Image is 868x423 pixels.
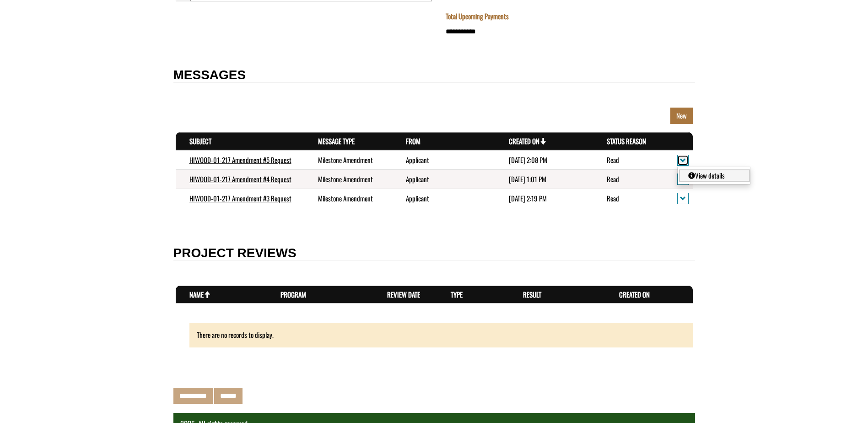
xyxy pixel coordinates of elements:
td: 8/12/2025 2:08 PM [495,150,593,169]
div: There are no records to display. [176,323,693,347]
h2: PROJECT REVIEWS [173,246,695,261]
td: Applicant [392,189,495,207]
td: Read [593,150,663,169]
td: action menu [663,150,692,169]
div: There are no records to display. [189,323,693,347]
a: View details [679,169,750,182]
td: Milestone Amendment [304,150,393,169]
time: [DATE] 1:01 PM [509,174,546,184]
td: Read [593,170,663,189]
th: Actions [675,286,692,304]
time: [DATE] 2:08 PM [509,155,547,165]
div: --- [2,73,9,83]
a: Review Date [387,289,420,299]
a: New [670,108,693,124]
a: HIWOOD-01-217 Amendment #4 Request [189,174,291,184]
fieldset: Section [173,266,695,367]
a: Created On [509,136,546,146]
a: Type [451,289,463,299]
a: FRIP Final Report - Template.docx [2,42,85,52]
td: HIWOOD-01-217 Amendment #5 Request [176,150,304,169]
button: action menu [677,193,689,204]
a: Result [523,289,541,299]
a: FRIP Progress Report - Template .docx [2,11,97,21]
a: Subject [189,136,211,146]
td: HIWOOD-01-217 Amendment #3 Request [176,189,304,207]
td: HIWOOD-01-217 Amendment #4 Request [176,170,304,189]
a: Status Reason [607,136,646,146]
button: action menu [677,155,689,166]
td: Applicant [392,170,495,189]
td: Milestone Amendment [304,189,393,207]
h2: MESSAGES [173,68,695,83]
a: Program [280,289,306,299]
td: Milestone Amendment [304,170,393,189]
td: action menu [663,170,692,189]
td: Applicant [392,150,495,169]
a: Name [189,289,210,299]
a: From [406,136,421,146]
a: HIWOOD-01-217 Amendment #3 Request [189,193,291,203]
fieldset: MESSAGES [173,88,695,228]
label: File field for users to download amendment request template [2,62,54,72]
label: Final Reporting Template File [2,31,73,41]
a: Created On [619,289,650,299]
td: Read [593,189,663,207]
a: Message Type [318,136,355,146]
td: 8/27/2024 1:01 PM [495,170,593,189]
td: action menu [663,189,692,207]
th: Actions [663,132,692,150]
td: 6/11/2024 2:19 PM [495,189,593,207]
label: Total Upcoming Payments [446,11,509,21]
a: HIWOOD-01-217 Amendment #5 Request [189,155,291,165]
time: [DATE] 2:19 PM [509,193,547,203]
